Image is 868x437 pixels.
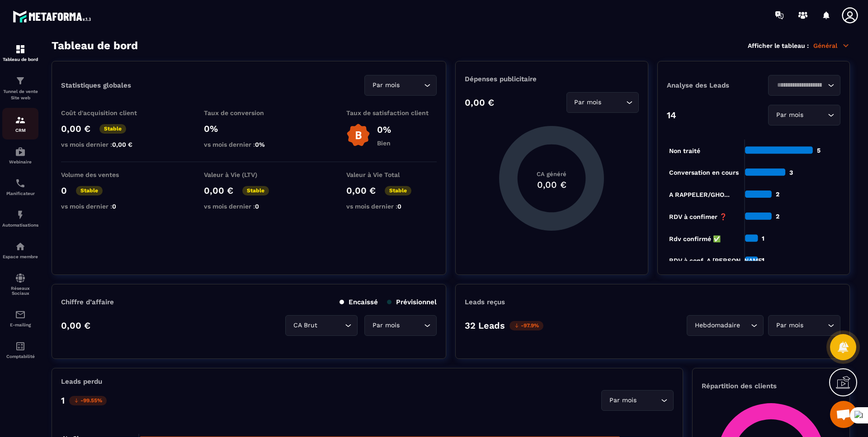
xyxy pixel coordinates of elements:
img: logo [13,8,94,25]
tspan: Conversation en cours [669,169,739,176]
span: Par mois [370,80,401,90]
p: Coût d'acquisition client [61,109,151,116]
a: accountantaccountantComptabilité [2,334,38,366]
p: Automatisations [2,223,38,228]
img: automations [15,241,26,252]
a: social-networksocial-networkRéseaux Sociaux [2,266,38,302]
p: 0,00 € [465,97,494,108]
img: accountant [15,341,26,352]
img: automations [15,209,26,220]
img: automations [15,146,26,157]
a: formationformationCRM [2,108,38,139]
p: Taux de satisfaction client [346,109,437,116]
img: email [15,309,26,320]
input: Search for option [401,80,422,90]
div: Search for option [364,315,437,336]
p: Stable [242,186,269,195]
input: Search for option [742,321,749,330]
tspan: A RAPPELER/GHO... [669,191,730,198]
p: Encaissé [340,298,378,306]
p: Réseaux Sociaux [2,286,38,296]
img: formation [15,75,26,86]
p: Général [813,42,850,50]
p: Tunnel de vente Site web [2,88,38,101]
p: Bien [377,139,391,147]
span: 0 [397,203,401,210]
div: Search for option [768,315,840,336]
p: 0,00 € [61,320,90,331]
p: vs mois dernier : [346,203,437,210]
p: CRM [2,128,38,133]
img: formation [15,44,26,55]
span: Par mois [607,395,638,405]
span: Par mois [774,321,805,330]
a: automationsautomationsWebinaire [2,139,38,171]
p: Leads perdu [61,377,102,386]
a: emailemailE-mailing [2,302,38,334]
p: Prévisionnel [387,298,437,306]
a: formationformationTableau de bord [2,37,38,69]
img: formation [15,115,26,126]
p: Volume des ventes [61,171,151,178]
div: Search for option [687,315,764,336]
input: Search for option [774,80,826,90]
span: Par mois [774,110,805,120]
p: 0% [377,124,391,135]
p: Statistiques globales [61,81,131,89]
a: formationformationTunnel de vente Site web [2,69,38,108]
span: 0% [255,141,265,148]
p: Valeur à Vie Total [346,171,437,178]
p: Valeur à Vie (LTV) [204,171,294,178]
p: Webinaire [2,159,38,164]
p: vs mois dernier : [204,141,294,148]
p: Leads reçus [465,298,505,306]
h3: Tableau de bord [52,39,138,52]
span: Par mois [572,98,604,107]
span: Par mois [370,321,401,330]
input: Search for option [805,321,826,330]
a: automationsautomationsEspace membre [2,234,38,266]
p: vs mois dernier : [61,141,151,148]
p: Planificateur [2,191,38,196]
p: Espace membre [2,254,38,259]
p: E-mailing [2,322,38,327]
p: 0,00 € [204,185,233,196]
a: automationsautomationsAutomatisations [2,203,38,234]
input: Search for option [805,110,826,120]
p: 32 Leads [465,320,505,331]
div: Search for option [364,75,437,96]
p: Chiffre d’affaire [61,298,114,306]
span: Hebdomadaire [693,321,742,330]
input: Search for option [319,321,343,330]
p: Stable [99,124,126,134]
div: Search for option [601,390,674,411]
p: Afficher le tableau : [748,42,809,49]
tspan: Rdv confirmé ✅ [669,235,721,243]
div: Search for option [768,75,840,96]
p: 0,00 € [346,185,376,196]
input: Search for option [401,321,422,330]
p: Tableau de bord [2,57,38,62]
p: -99.55% [69,396,107,405]
img: social-network [15,273,26,284]
p: vs mois dernier : [61,203,151,210]
p: -97.9% [509,321,543,330]
span: 0 [112,203,116,210]
img: scheduler [15,178,26,189]
div: Search for option [566,92,639,113]
p: vs mois dernier : [204,203,294,210]
img: b-badge-o.b3b20ee6.svg [346,123,370,147]
input: Search for option [604,98,624,107]
p: Stable [385,186,411,195]
span: 0 [255,203,259,210]
p: 0,00 € [61,123,90,134]
p: 1 [61,395,65,406]
p: 0% [204,123,294,134]
div: Mở cuộc trò chuyện [830,401,857,428]
tspan: RDV à conf. A [PERSON_NAME]... [669,257,770,264]
span: CA Brut [291,321,319,330]
p: 0 [61,185,67,196]
tspan: Non traité [669,147,700,154]
div: Search for option [285,315,358,336]
tspan: RDV à confimer ❓ [669,213,727,221]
